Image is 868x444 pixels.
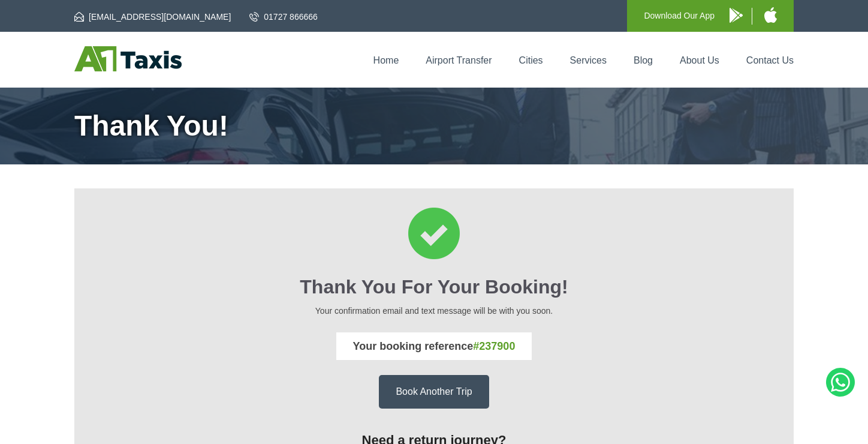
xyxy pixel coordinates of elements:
[644,8,715,23] p: Download Our App
[746,55,794,65] a: Contact Us
[74,11,231,23] a: [EMAIL_ADDRESS][DOMAIN_NAME]
[373,55,399,65] a: Home
[74,46,182,71] img: A1 Taxis St Albans LTD
[91,304,777,317] p: Your confirmation email and text message will be with you soon.
[570,55,607,65] a: Services
[519,55,543,65] a: Cities
[408,208,460,259] img: Thank You for your booking Icon
[473,340,515,352] span: #237900
[379,375,489,409] a: Book Another Trip
[249,11,318,23] a: 01727 866666
[680,55,719,65] a: About Us
[91,276,777,298] h2: Thank You for your booking!
[426,55,492,65] a: Airport Transfer
[634,55,653,65] a: Blog
[764,7,777,23] img: A1 Taxis iPhone App
[353,340,516,352] strong: Your booking reference
[730,8,743,23] img: A1 Taxis Android App
[74,112,794,140] h1: Thank You!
